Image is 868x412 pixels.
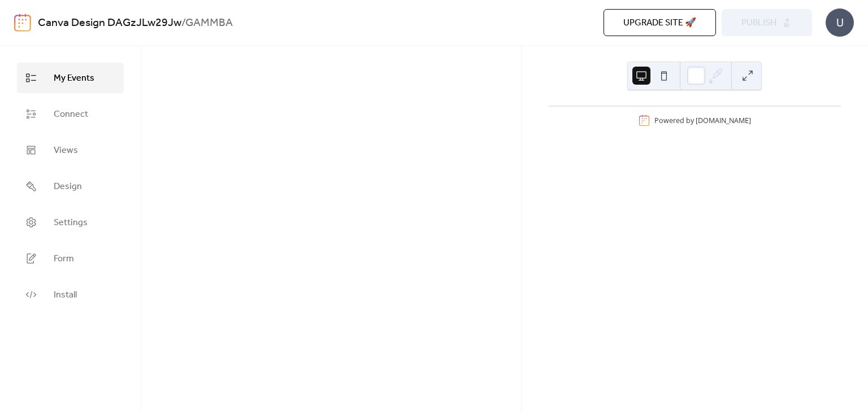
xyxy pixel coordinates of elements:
[623,16,696,30] span: Upgrade site 🚀
[54,180,82,194] span: Design
[54,144,78,157] span: Views
[17,243,124,274] a: Form
[54,216,88,230] span: Settings
[696,116,751,125] a: [DOMAIN_NAME]
[17,279,124,310] a: Install
[826,8,854,37] div: U
[654,116,751,125] div: Powered by
[54,288,77,302] span: Install
[17,63,124,93] a: My Events
[54,72,94,85] span: My Events
[17,99,124,129] a: Connect
[17,171,124,201] a: Design
[14,14,31,32] img: logo
[38,12,181,34] a: Canva Design DAGzJLw29Jw
[185,12,233,34] b: GAMMBA
[181,12,185,34] b: /
[604,9,716,36] button: Upgrade site 🚀
[17,135,124,165] a: Views
[54,252,74,266] span: Form
[54,108,88,121] span: Connect
[17,207,124,238] a: Settings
